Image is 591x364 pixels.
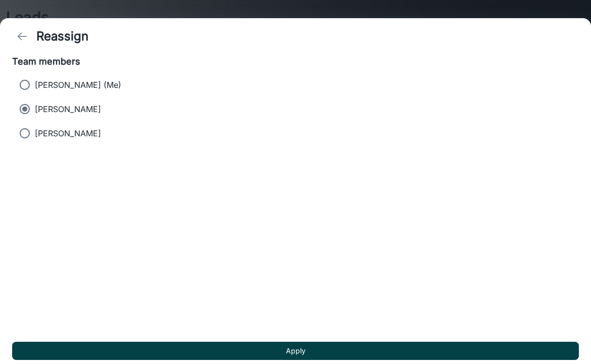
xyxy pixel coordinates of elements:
[35,103,101,115] p: [PERSON_NAME]
[12,55,579,69] h6: Team members
[12,26,32,46] button: back
[35,127,101,139] p: [PERSON_NAME]
[35,79,121,91] p: [PERSON_NAME] (Me)
[36,27,88,45] h1: Reassign
[12,342,579,360] button: Apply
